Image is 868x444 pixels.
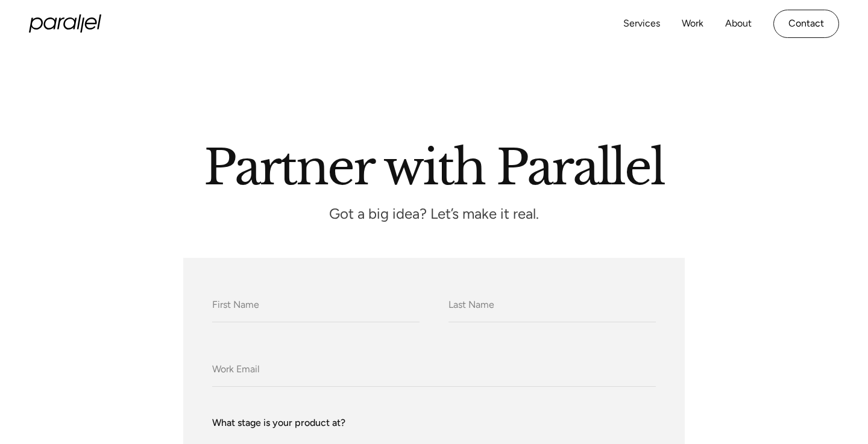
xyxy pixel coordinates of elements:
[773,10,839,38] a: Contact
[212,354,656,387] input: Work Email
[29,14,101,33] a: home
[623,15,660,33] a: Services
[90,144,778,185] h2: Partner with Parallel
[725,15,752,33] a: About
[212,416,656,430] label: What stage is your product at?
[253,209,615,219] p: Got a big idea? Let’s make it real.
[682,15,703,33] a: Work
[212,289,420,322] input: First Name
[448,289,656,322] input: Last Name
